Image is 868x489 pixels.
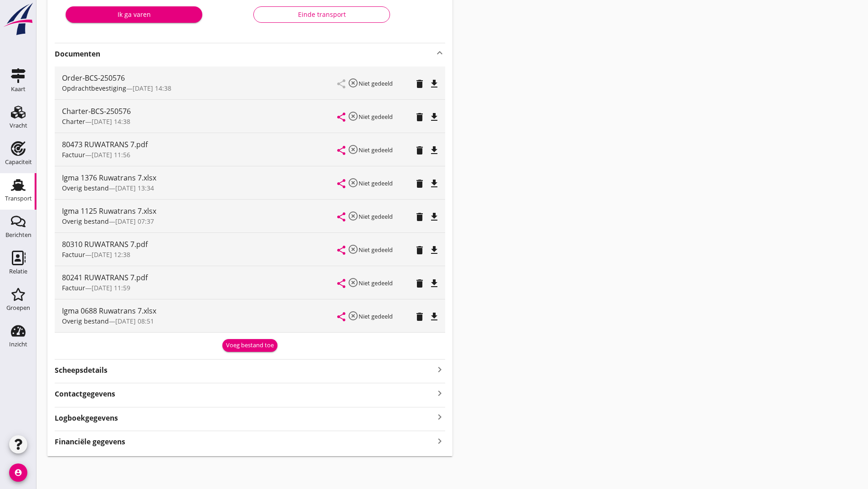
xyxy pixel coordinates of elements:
i: delete [414,178,425,189]
i: highlight_off [348,244,359,255]
span: [DATE] 14:38 [92,117,130,126]
i: delete [414,278,425,289]
span: [DATE] 07:37 [115,217,154,226]
div: Order-BCS-250576 [62,72,338,83]
i: share [336,145,347,156]
strong: Scheepsdetails [55,365,108,376]
div: Igma 1376 Ruwatrans 7.xlsx [62,172,338,183]
small: Niet gedeeld [359,113,393,121]
span: [DATE] 11:59 [92,283,130,292]
i: delete [414,112,425,123]
span: [DATE] 12:38 [92,250,130,259]
div: — [62,150,338,160]
div: Igma 0688 Ruwatrans 7.xlsx [62,305,338,316]
span: Factuur [62,150,85,159]
div: Vracht [10,123,27,129]
i: highlight_off [348,77,359,88]
span: Overig bestand [62,217,109,226]
div: Inzicht [9,341,27,347]
div: Igma 1125 Ruwatrans 7.xlsx [62,206,338,216]
small: Niet gedeeld [359,312,393,320]
div: — [62,83,338,93]
div: — [62,183,338,193]
img: logo-small.a267ee39.svg [2,2,35,36]
div: — [62,250,338,259]
i: highlight_off [348,177,359,188]
strong: Logboekgegevens [55,413,118,423]
span: Overig bestand [62,184,109,192]
div: Charter-BCS-250576 [62,106,338,117]
div: — [62,316,338,326]
button: Einde transport [253,6,390,23]
i: delete [414,311,425,322]
span: Factuur [62,250,85,259]
i: keyboard_arrow_right [434,387,445,399]
small: Niet gedeeld [359,179,393,187]
div: — [62,283,338,293]
i: delete [414,245,425,256]
div: Einde transport [261,10,382,19]
div: 80310 RUWATRANS 7.pdf [62,239,338,250]
small: Niet gedeeld [359,212,393,221]
i: share [336,178,347,189]
small: Niet gedeeld [359,146,393,154]
i: account_circle [9,463,27,482]
i: file_download [429,245,440,256]
div: Relatie [9,268,27,274]
div: — [62,117,338,126]
i: keyboard_arrow_right [434,435,445,447]
div: Groepen [6,305,30,311]
i: share [336,311,347,322]
span: [DATE] 13:34 [115,184,154,192]
span: Charter [62,117,85,126]
div: Capaciteit [5,159,32,165]
div: 80241 RUWATRANS 7.pdf [62,272,338,283]
div: Transport [5,196,32,201]
i: share [336,245,347,256]
span: Opdrachtbevestiging [62,84,126,93]
i: file_download [429,145,440,156]
strong: Financiële gegevens [55,437,125,447]
i: keyboard_arrow_right [434,363,445,376]
i: share [336,112,347,123]
span: [DATE] 11:56 [92,150,130,159]
i: share [336,211,347,222]
div: 80473 RUWATRANS 7.pdf [62,139,338,150]
i: delete [414,78,425,89]
i: keyboard_arrow_right [434,411,445,423]
span: [DATE] 08:51 [115,317,154,325]
i: file_download [429,311,440,322]
small: Niet gedeeld [359,246,393,254]
i: delete [414,145,425,156]
span: Overig bestand [62,317,109,325]
i: share [336,278,347,289]
button: Ik ga varen [66,6,202,23]
i: highlight_off [348,211,359,221]
strong: Documenten [55,49,434,59]
small: Niet gedeeld [359,279,393,287]
i: highlight_off [348,144,359,155]
i: keyboard_arrow_up [434,47,445,58]
span: [DATE] 14:38 [133,84,171,93]
span: Factuur [62,283,85,292]
i: file_download [429,78,440,89]
div: Voeg bestand toe [226,341,274,350]
strong: Contactgegevens [55,389,115,399]
i: file_download [429,112,440,123]
small: Niet gedeeld [359,79,393,88]
i: delete [414,211,425,222]
div: — [62,216,338,226]
i: highlight_off [348,310,359,321]
i: highlight_off [348,111,359,122]
i: file_download [429,278,440,289]
i: file_download [429,178,440,189]
i: highlight_off [348,277,359,288]
i: file_download [429,211,440,222]
div: Ik ga varen [73,10,195,19]
div: Kaart [11,86,26,92]
button: Voeg bestand toe [222,339,277,352]
div: Berichten [5,232,31,238]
